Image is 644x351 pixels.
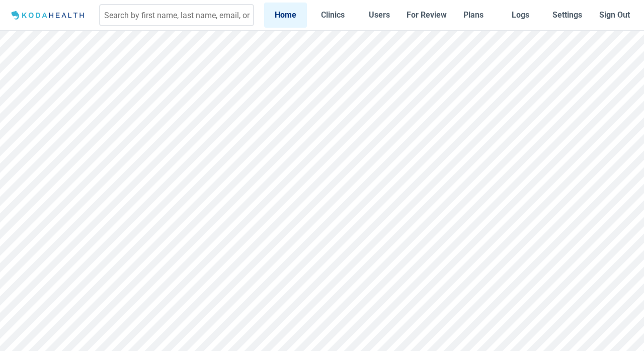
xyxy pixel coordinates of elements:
[593,3,636,27] button: Sign Out
[405,3,448,27] a: For Review
[264,3,307,27] a: Home
[8,9,89,22] img: Logo
[546,3,589,27] a: Settings
[99,4,254,26] input: Search by first name, last name, email, or userId
[311,3,354,27] a: Clinics
[452,3,495,27] a: Plans
[358,3,401,27] a: Users
[499,3,542,27] a: Logs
